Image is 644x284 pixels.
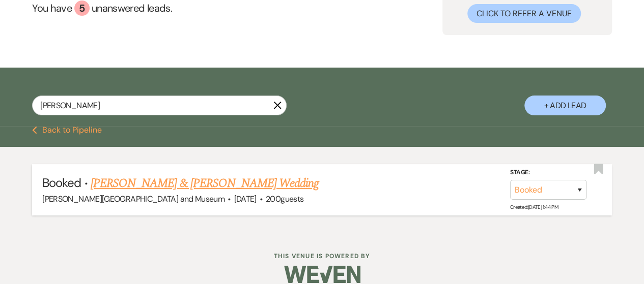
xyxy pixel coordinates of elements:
[510,204,558,210] span: Created: [DATE] 1:44 PM
[266,194,303,204] span: 200 guests
[467,4,581,23] button: Click to Refer a Venue
[32,126,102,134] button: Back to Pipeline
[234,194,256,204] span: [DATE]
[32,96,287,115] input: Search by name, event date, email address or phone number
[42,175,81,191] span: Booked
[32,1,225,16] a: You have 5 unanswered leads.
[510,167,586,178] label: Stage:
[524,96,606,115] button: + Add Lead
[42,194,225,204] span: [PERSON_NAME][GEOGRAPHIC_DATA] and Museum
[91,174,319,193] a: [PERSON_NAME] & [PERSON_NAME] Wedding
[74,1,90,16] div: 5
